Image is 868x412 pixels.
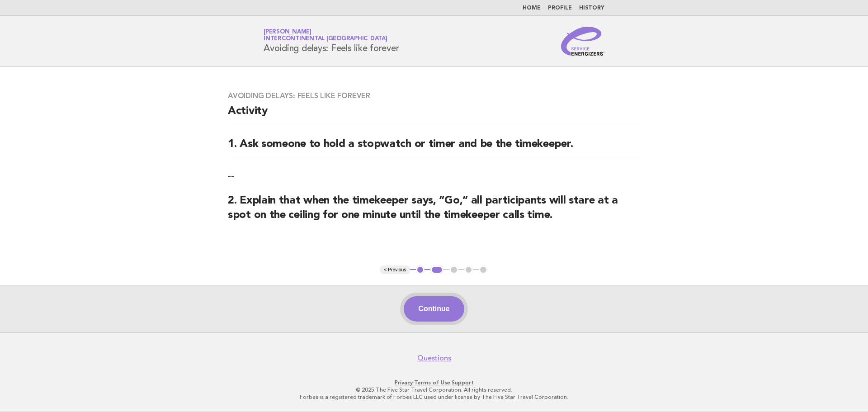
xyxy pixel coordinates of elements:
[157,386,711,393] p: © 2025 The Five Star Travel Corporation. All rights reserved.
[264,29,387,42] a: [PERSON_NAME]InterContinental [GEOGRAPHIC_DATA]
[264,29,399,53] h1: Avoiding delays: Feels like forever
[404,296,464,322] button: Continue
[523,5,541,11] a: Home
[157,393,711,401] p: Forbes is a registered trademark of Forbes LLC used under license by The Five Star Travel Corpora...
[452,379,474,386] a: Support
[417,354,451,363] a: Questions
[264,36,387,42] span: InterContinental [GEOGRAPHIC_DATA]
[228,137,640,159] h2: 1. Ask someone to hold a stopwatch or timer and be the timekeeper.
[395,379,413,386] a: Privacy
[414,379,450,386] a: Terms of Use
[416,265,425,275] button: 1
[228,170,640,183] p: --
[228,91,640,100] h3: Avoiding delays: Feels like forever
[157,379,711,386] p: · ·
[228,104,640,126] h2: Activity
[380,265,410,275] button: < Previous
[548,5,572,11] a: Profile
[561,27,604,56] img: Service Energizers
[430,265,443,275] button: 2
[228,194,640,230] h2: 2. Explain that when the timekeeper says, “Go,” all participants will stare at a spot on the ceil...
[579,5,604,11] a: History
